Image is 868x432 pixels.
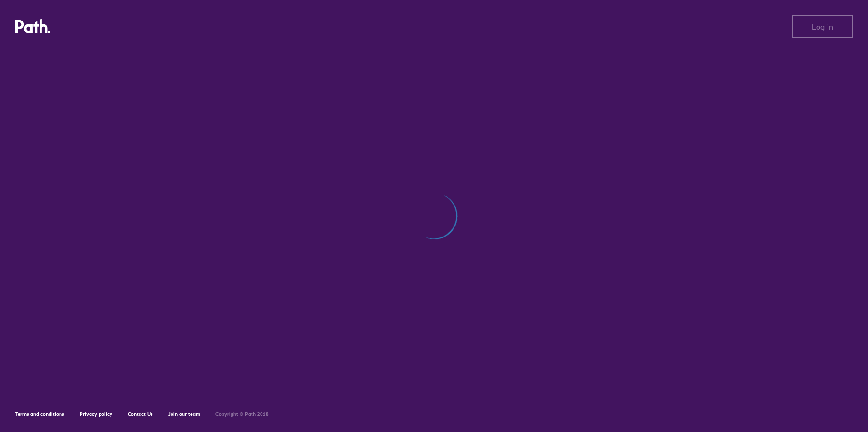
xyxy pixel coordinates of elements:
[168,411,200,417] a: Join our team
[80,411,112,417] a: Privacy policy
[812,22,833,31] span: Log in
[792,15,853,38] button: Log in
[15,411,64,417] a: Terms and conditions
[128,411,153,417] a: Contact Us
[215,411,269,417] h6: Copyright © Path 2018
